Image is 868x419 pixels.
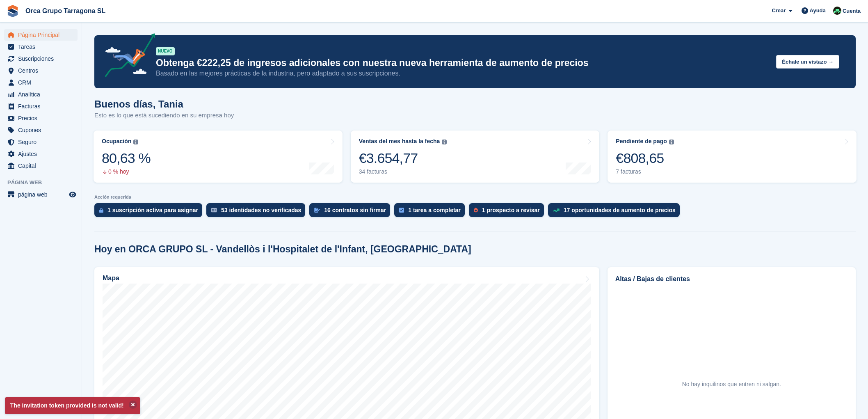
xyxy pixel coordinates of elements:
h2: Altas / Bajas de clientes [615,274,848,284]
img: verify_identity-adf6edd0f0f0b5bbfe63781bf79b02c33cf7c696d77639b501bdc392416b5a36.svg [211,208,217,213]
a: menu [4,41,78,53]
div: 1 suscripción activa para asignar [107,207,198,213]
p: Basado en las mejores prácticas de la industria, pero adaptado a sus suscripciones. [156,69,770,78]
a: 1 prospecto a revisar [469,203,548,221]
img: active_subscription_to_allocate_icon-d502201f5373d7db506a760aba3b589e785aa758c864c3986d89f69b8ff3... [99,208,103,213]
img: contract_signature_icon-13c848040528278c33f63329250d36e43548de30e8caae1d1a13099fd9432cc5.svg [314,208,320,213]
span: Seguro [18,136,67,148]
h2: Hoy en ORCA GRUPO SL - Vandellòs i l'Hospitalet de l'Infant, [GEOGRAPHIC_DATA] [94,244,471,255]
a: Ocupación 80,63 % 0 % hoy [94,131,343,183]
p: The invitation token provided is not valid! [5,397,140,414]
span: Suscripciones [18,53,67,64]
img: prospect-51fa495bee0391a8d652442698ab0144808aea92771e9ea1ae160a38d050c398.svg [474,208,478,213]
span: Ayuda [810,7,826,15]
a: menu [4,89,78,100]
img: stora-icon-8386f47178a22dfd0bd8f6a31ec36ba5ce8667c1dd55bd0f319d3a0aa187defe.svg [7,5,19,17]
a: menu [4,65,78,76]
a: menú [4,189,78,200]
a: menu [4,29,78,41]
a: menu [4,136,78,148]
img: icon-info-grey-7440780725fd019a000dd9b08b2336e03edf1995a4989e88bcd33f0948082b44.svg [442,140,447,144]
div: €808,65 [616,150,674,167]
span: Página web [7,179,82,187]
span: Tareas [18,41,67,53]
span: Analítica [18,89,67,100]
a: menu [4,53,78,64]
span: Centros [18,65,67,76]
div: €3.654,77 [359,150,447,167]
a: 1 suscripción activa para asignar [94,203,206,221]
span: Página Principal [18,29,67,41]
div: 0 % hoy [102,168,151,175]
a: menu [4,101,78,112]
span: CRM [18,77,67,88]
a: menu [4,124,78,136]
div: 7 facturas [616,168,674,175]
span: Cuenta [843,7,861,15]
div: No hay inquilinos que entren ni salgan. [682,380,781,389]
a: Orca Grupo Tarragona SL [22,4,109,18]
div: 1 prospecto a revisar [482,207,540,213]
a: Vista previa de la tienda [68,190,78,199]
div: 16 contratos sin firmar [324,207,386,213]
img: icon-info-grey-7440780725fd019a000dd9b08b2336e03edf1995a4989e88bcd33f0948082b44.svg [133,140,138,144]
img: task-75834270c22a3079a89374b754ae025e5fb1db73e45f91037f5363f120a921f8.svg [399,208,404,213]
span: Crear [772,7,786,15]
a: menu [4,112,78,124]
a: menu [4,148,78,160]
div: 53 identidades no verificadas [221,207,301,213]
a: 53 identidades no verificadas [206,203,309,221]
a: Pendiente de pago €808,65 7 facturas [608,131,857,183]
div: Pendiente de pago [616,138,667,145]
a: menu [4,77,78,88]
span: página web [18,189,67,200]
img: price_increase_opportunities-93ffe204e8149a01c8c9dc8f82e8f89637d9d84a8eef4429ea346261dce0b2c0.svg [553,208,560,212]
h2: Mapa [103,275,119,282]
span: Facturas [18,101,67,112]
span: Capital [18,160,67,172]
a: 17 oportunidades de aumento de precios [548,203,684,221]
div: 80,63 % [102,150,151,167]
a: 1 tarea a completar [394,203,469,221]
div: 34 facturas [359,168,447,175]
a: 16 contratos sin firmar [309,203,394,221]
p: Acción requerida [94,195,856,200]
p: Obtenga €222,25 de ingresos adicionales con nuestra nueva herramienta de aumento de precios [156,57,770,69]
span: Cupones [18,124,67,136]
div: 1 tarea a completar [408,207,461,213]
img: price-adjustments-announcement-icon-8257ccfd72463d97f412b2fc003d46551f7dbcb40ab6d574587a9cd5c0d94... [98,33,155,80]
span: Precios [18,112,67,124]
p: Esto es lo que está sucediendo en su empresa hoy [94,111,234,120]
button: Échale un vistazo → [776,55,839,69]
div: Ocupación [102,138,131,145]
img: icon-info-grey-7440780725fd019a000dd9b08b2336e03edf1995a4989e88bcd33f0948082b44.svg [669,140,674,144]
div: NUEVO [156,47,175,55]
h1: Buenos días, Tania [94,98,234,110]
a: Ventas del mes hasta la fecha €3.654,77 34 facturas [351,131,600,183]
img: Tania [833,7,841,15]
div: 17 oportunidades de aumento de precios [564,207,676,213]
a: menu [4,160,78,172]
div: Ventas del mes hasta la fecha [359,138,440,145]
span: Ajustes [18,148,67,160]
